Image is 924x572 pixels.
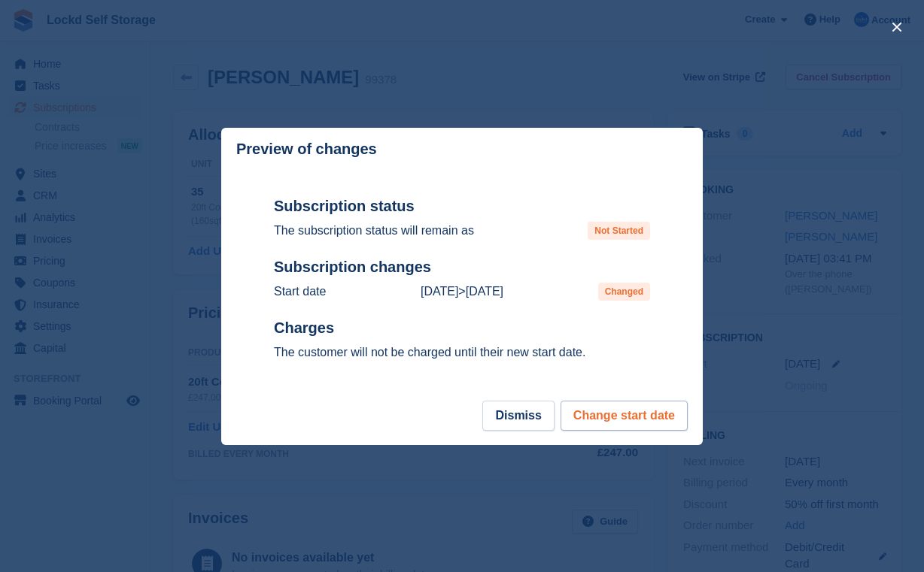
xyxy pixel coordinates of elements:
[274,344,650,362] p: The customer will not be charged until their new start date.
[588,222,650,240] span: Not Started
[274,197,650,216] h2: Subscription status
[274,222,474,240] p: The subscription status will remain as
[274,319,650,337] h2: Charges
[466,285,503,298] time: 2025-09-04 23:00:00 UTC
[421,285,458,298] time: 2025-08-21 23:00:00 UTC
[598,283,650,301] span: Changed
[236,141,377,158] p: Preview of changes
[561,401,688,431] button: Change start date
[274,283,326,301] p: Start date
[885,15,909,39] button: close
[482,401,554,431] button: Dismiss
[274,258,650,277] h2: Subscription changes
[421,283,503,301] p: >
